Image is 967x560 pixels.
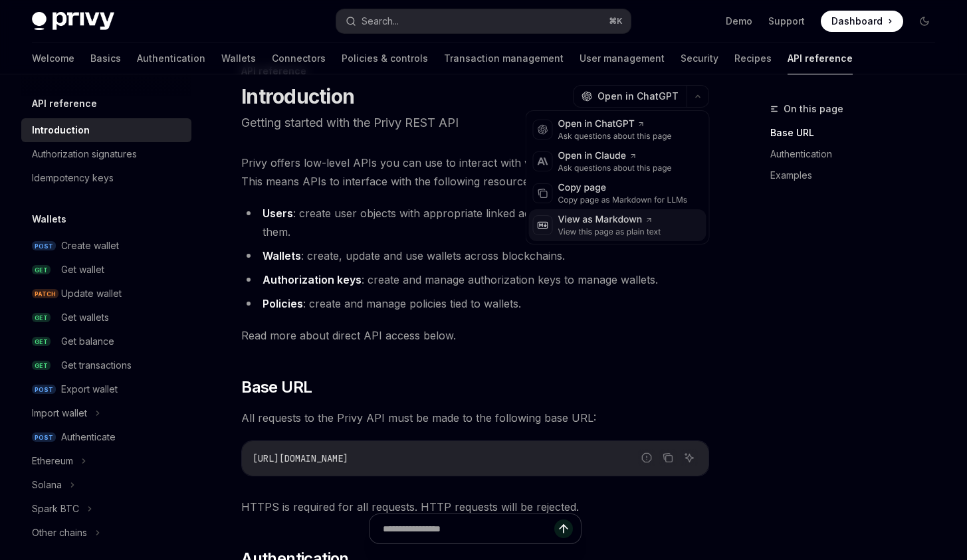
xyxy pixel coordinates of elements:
[21,353,191,377] a: GETGet transactions
[241,270,709,289] li: : create and manage authorization keys to manage wallets.
[32,313,51,323] span: GET
[21,401,191,425] button: Import wallet
[90,43,121,74] a: Basics
[241,246,709,265] li: : create, update and use wallets across blockchains.
[61,381,118,397] div: Export wallet
[263,273,362,286] strong: Authorization keys
[32,122,90,138] div: Introduction
[21,497,191,521] button: Spark BTC
[32,405,87,421] div: Import wallet
[241,204,709,241] li: : create user objects with appropriate linked accounts and pregenerate wallets for them.
[554,519,573,538] button: Send message
[32,211,66,227] h5: Wallets
[32,96,97,112] h5: API reference
[21,473,191,497] button: Solana
[61,238,119,254] div: Create wallet
[221,43,256,74] a: Wallets
[336,9,630,33] button: Search...⌘K
[21,234,191,258] a: POSTCreate wallet
[770,143,946,165] a: Authentication
[137,43,205,74] a: Authentication
[726,15,752,28] a: Demo
[61,333,114,349] div: Get balance
[32,146,137,162] div: Authorization signatures
[21,425,191,449] a: POSTAuthenticate
[21,118,191,142] a: Introduction
[241,409,709,427] span: All requests to the Privy API must be made to the following base URL:
[831,15,883,28] span: Dashboard
[734,43,772,74] a: Recipes
[21,521,191,545] button: Other chains
[32,453,73,469] div: Ethereum
[558,227,661,237] div: View this page as plain text
[263,249,301,262] strong: Wallets
[21,282,191,306] a: PATCHUpdate wallet
[609,16,623,27] span: ⌘ K
[383,514,554,543] input: Ask a question...
[32,432,56,442] span: POST
[253,452,348,464] span: [URL][DOMAIN_NAME]
[241,377,312,398] span: Base URL
[681,449,698,466] button: Ask AI
[558,131,672,141] div: Ask questions about this page
[770,122,946,143] a: Base URL
[61,429,116,445] div: Authenticate
[21,449,191,473] button: Ethereum
[61,286,122,302] div: Update wallet
[241,294,709,313] li: : create and manage policies tied to wallets.
[32,170,114,186] div: Idempotency keys
[263,207,293,220] strong: Users
[558,195,688,205] div: Copy page as Markdown for LLMs
[32,525,87,541] div: Other chains
[32,289,58,299] span: PATCH
[263,297,303,310] strong: Policies
[32,337,51,347] span: GET
[21,258,191,282] a: GETGet wallet
[558,149,672,163] div: Open in Claude
[21,166,191,190] a: Idempotency keys
[558,181,688,195] div: Copy page
[558,118,672,131] div: Open in ChatGPT
[444,43,564,74] a: Transaction management
[597,90,679,103] span: Open in ChatGPT
[32,501,79,517] div: Spark BTC
[32,12,114,31] img: dark logo
[32,361,51,371] span: GET
[770,165,946,186] a: Examples
[558,213,661,227] div: View as Markdown
[32,477,62,493] div: Solana
[362,13,399,29] div: Search...
[32,43,74,74] a: Welcome
[32,241,56,251] span: POST
[821,11,903,32] a: Dashboard
[681,43,718,74] a: Security
[638,449,655,466] button: Report incorrect code
[21,377,191,401] a: POSTExport wallet
[61,310,109,326] div: Get wallets
[21,306,191,329] a: GETGet wallets
[32,265,51,275] span: GET
[241,114,709,132] p: Getting started with the Privy REST API
[784,101,843,117] span: On this page
[21,329,191,353] a: GETGet balance
[342,43,428,74] a: Policies & controls
[21,142,191,166] a: Authorization signatures
[573,85,687,108] button: Open in ChatGPT
[580,43,665,74] a: User management
[241,498,709,516] span: HTTPS is required for all requests. HTTP requests will be rejected.
[241,153,709,191] span: Privy offers low-level APIs you can use to interact with wallets and user objects directly. This ...
[61,357,132,373] div: Get transactions
[272,43,326,74] a: Connectors
[768,15,805,28] a: Support
[241,326,709,345] span: Read more about direct API access below.
[788,43,853,74] a: API reference
[61,262,104,278] div: Get wallet
[241,84,354,108] h1: Introduction
[659,449,677,466] button: Copy the contents from the code block
[914,11,935,32] button: Toggle dark mode
[32,385,56,395] span: POST
[558,163,672,173] div: Ask questions about this page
